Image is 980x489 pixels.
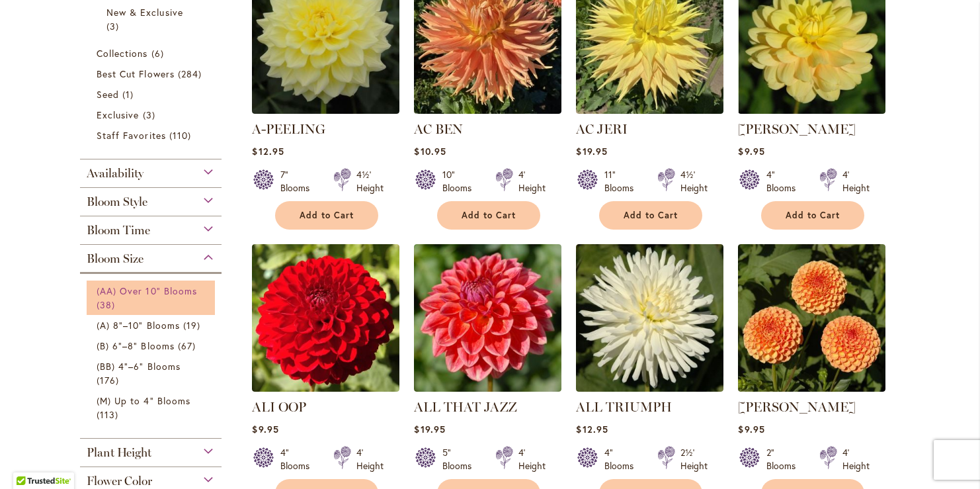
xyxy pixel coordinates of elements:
[252,423,278,435] span: $9.95
[738,399,856,415] a: [PERSON_NAME]
[10,442,47,479] iframe: Launch Accessibility Center
[97,67,208,81] a: Best Cut Flowers
[437,201,540,230] button: Add to Cart
[599,201,702,230] button: Add to Cart
[252,399,306,415] a: ALI OOP
[414,104,561,116] a: AC BEN
[738,423,764,435] span: $9.95
[97,359,208,387] a: (BB) 4"–6" Blooms 176
[97,129,166,142] span: Staff Favorites
[738,121,856,137] a: [PERSON_NAME]
[97,339,208,353] a: (B) 6"–8" Blooms 67
[462,210,516,221] span: Add to Cart
[414,382,561,394] a: ALL THAT JAZZ
[97,47,148,60] span: Collections
[97,108,208,122] a: Exclusive
[275,201,378,230] button: Add to Cart
[97,284,208,312] a: (AA) Over 10" Blooms 38
[97,319,180,332] span: (A) 8"–10" Blooms
[576,423,608,435] span: $12.95
[151,46,167,60] span: 6
[143,108,159,122] span: 3
[178,339,199,353] span: 67
[576,382,723,394] a: ALL TRIUMPH
[169,128,194,142] span: 110
[414,423,445,435] span: $19.95
[576,104,723,116] a: AC Jeri
[252,104,399,116] a: A-Peeling
[97,88,119,101] span: Seed
[414,244,561,392] img: ALL THAT JAZZ
[680,168,708,195] div: 4½' Height
[442,168,479,195] div: 10" Blooms
[280,168,317,195] div: 7" Blooms
[97,373,122,387] span: 176
[97,109,139,121] span: Exclusive
[87,223,150,238] span: Bloom Time
[738,145,764,157] span: $9.95
[576,121,628,137] a: AC JERI
[518,168,546,195] div: 4' Height
[252,382,399,394] a: ALI OOP
[87,166,143,181] span: Availability
[842,168,870,195] div: 4' Height
[414,121,463,137] a: AC BEN
[97,67,175,80] span: Best Cut Flowers
[356,168,384,195] div: 4½' Height
[624,210,678,221] span: Add to Cart
[97,285,197,297] span: (AA) Over 10" Blooms
[97,128,208,142] a: Staff Favorites
[106,19,122,33] span: 3
[97,394,190,407] span: (M) Up to 4" Blooms
[576,145,607,157] span: $19.95
[576,244,723,392] img: ALL TRIUMPH
[106,6,183,19] span: New & Exclusive
[87,251,143,266] span: Bloom Size
[280,446,317,472] div: 4" Blooms
[252,244,399,392] img: ALI OOP
[414,399,517,415] a: ALL THAT JAZZ
[106,5,198,33] a: New &amp; Exclusive
[122,87,137,101] span: 1
[414,145,446,157] span: $10.95
[442,446,479,472] div: 5" Blooms
[518,446,546,472] div: 4' Height
[766,446,803,472] div: 2" Blooms
[300,210,354,221] span: Add to Cart
[576,399,672,415] a: ALL TRIUMPH
[183,318,204,332] span: 19
[604,446,641,472] div: 4" Blooms
[252,121,325,137] a: A-PEELING
[87,474,152,488] span: Flower Color
[97,87,208,101] a: Seed
[97,298,118,312] span: 38
[178,67,205,81] span: 284
[786,210,840,221] span: Add to Cart
[761,201,864,230] button: Add to Cart
[738,244,885,392] img: AMBER QUEEN
[97,408,122,422] span: 113
[97,318,208,332] a: (A) 8"–10" Blooms 19
[97,360,181,373] span: (BB) 4"–6" Blooms
[738,104,885,116] a: AHOY MATEY
[97,339,175,352] span: (B) 6"–8" Blooms
[356,446,384,472] div: 4' Height
[604,168,641,195] div: 11" Blooms
[97,394,208,422] a: (M) Up to 4" Blooms 113
[842,446,870,472] div: 4' Height
[87,445,151,460] span: Plant Height
[680,446,708,472] div: 2½' Height
[87,195,147,209] span: Bloom Style
[766,168,803,195] div: 4" Blooms
[738,382,885,394] a: AMBER QUEEN
[252,145,284,157] span: $12.95
[97,46,208,60] a: Collections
